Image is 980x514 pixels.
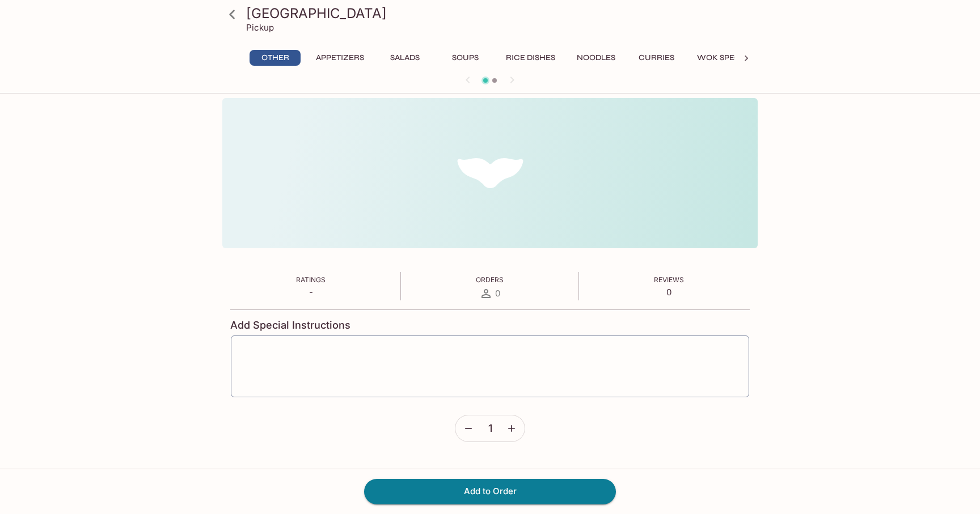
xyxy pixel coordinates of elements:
[246,22,274,33] p: Pickup
[500,50,561,66] button: Rice Dishes
[379,50,430,66] button: Salads
[571,50,622,66] button: Noodles
[230,319,750,332] h4: Add Special Instructions
[296,287,326,298] p: -
[310,50,370,66] button: Appetizers
[250,50,301,66] button: Other
[296,275,326,284] span: Ratings
[440,50,491,66] button: Soups
[654,287,684,298] p: 0
[364,479,616,504] button: Add to Order
[691,50,775,66] button: Wok Specialties
[476,275,504,284] span: Orders
[495,288,500,299] span: 0
[631,50,682,66] button: Curries
[246,5,753,22] h3: [GEOGRAPHIC_DATA]
[488,422,492,435] span: 1
[654,275,684,284] span: Reviews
